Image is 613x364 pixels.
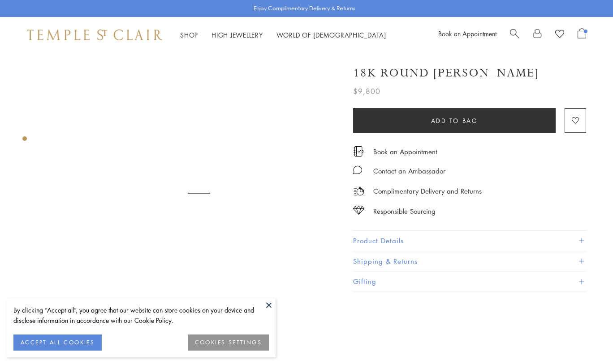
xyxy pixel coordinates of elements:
[353,231,586,251] button: Product Details
[353,186,364,197] img: icon_delivery.svg
[353,108,556,133] button: Add to bag
[353,251,586,271] button: Shipping & Returns
[578,28,586,42] a: Open Shopping Bag
[555,28,564,42] a: View Wishlist
[276,30,386,39] a: World of [DEMOGRAPHIC_DATA]World of [DEMOGRAPHIC_DATA]
[22,134,27,148] div: Product gallery navigation
[353,85,380,97] span: $9,800
[373,165,445,177] div: Contact an Ambassador
[353,165,362,174] img: MessageIcon-01_2.svg
[438,29,496,38] a: Book an Appointment
[373,147,437,157] a: Book an Appointment
[510,28,519,42] a: Search
[373,186,482,197] p: Complimentary Delivery and Returns
[568,322,604,355] iframe: Gorgias live chat messenger
[180,30,386,41] nav: Main navigation
[188,334,269,351] button: COOKIES SETTINGS
[373,206,436,217] div: Responsible Sourcing
[212,30,263,39] a: High JewelleryHigh Jewellery
[254,4,355,13] p: Enjoy Complimentary Delivery & Returns
[180,30,198,39] a: ShopShop
[431,116,478,126] span: Add to bag
[13,334,102,351] button: ACCEPT ALL COOKIES
[353,271,586,292] button: Gifting
[353,206,364,215] img: icon_sourcing.svg
[13,305,269,326] div: By clicking “Accept all”, you agree that our website can store cookies on your device and disclos...
[27,30,162,40] img: Temple St. Clair
[353,65,539,81] h1: 18K Round [PERSON_NAME]
[353,146,364,157] img: icon_appointment.svg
